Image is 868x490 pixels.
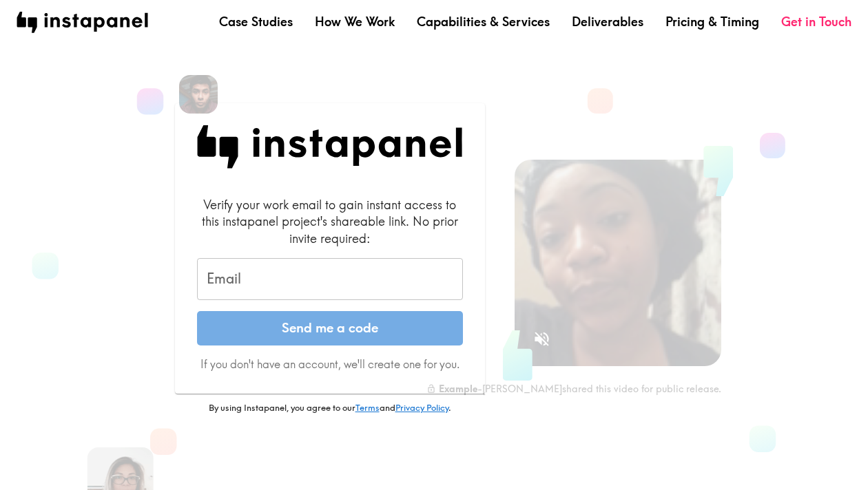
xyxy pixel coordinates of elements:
img: instapanel [17,12,148,33]
a: Terms [355,402,380,413]
div: Verify your work email to gain instant access to this instapanel project's shareable link. No pri... [197,196,463,247]
a: Privacy Policy [395,402,448,413]
b: Example [439,383,477,395]
a: Capabilities & Services [417,13,550,30]
img: Instapanel [197,125,463,169]
a: Deliverables [572,13,643,30]
p: If you don't have an account, we'll create one for you. [197,356,463,372]
p: By using Instapanel, you agree to our and . [175,402,485,414]
img: Alfredo [179,75,218,114]
a: Pricing & Timing [665,13,759,30]
a: Get in Touch [781,13,851,30]
button: Sound is off [527,324,557,354]
a: How We Work [315,13,395,30]
button: Send me a code [197,311,463,345]
a: Case Studies [219,13,293,30]
div: - [PERSON_NAME] shared this video for public release. [426,383,721,395]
